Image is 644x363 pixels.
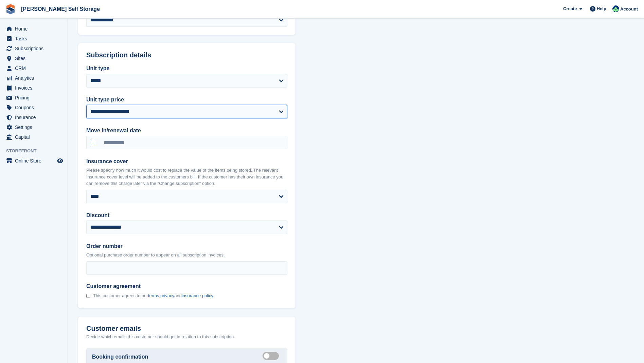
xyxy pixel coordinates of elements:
a: menu [3,156,64,166]
a: menu [3,83,64,93]
a: menu [3,132,64,142]
p: Optional purchase order number to appear on all subscription invoices. [86,252,287,259]
img: Dafydd Pritchard [612,5,619,12]
span: Sites [15,54,56,63]
span: Tasks [15,34,56,43]
label: Discount [86,211,287,219]
span: Account [620,6,638,13]
span: Settings [15,122,56,132]
span: This customer agrees to our , and . [93,293,214,299]
a: menu [3,122,64,132]
input: Customer agreement This customer agrees to ourterms,privacyandinsurance policy. [86,294,90,298]
label: Order number [86,242,287,250]
a: Preview store [56,157,64,165]
a: menu [3,54,64,63]
img: stora-icon-8386f47178a22dfd0bd8f6a31ec36ba5ce8667c1dd55bd0f319d3a0aa187defe.svg [5,4,16,14]
p: Please specify how much it would cost to replace the value of the items being stored. The relevan... [86,167,287,187]
span: CRM [15,63,56,73]
a: menu [3,103,64,112]
a: terms [148,293,159,298]
label: Send booking confirmation email [263,356,282,357]
label: Move in/renewal date [86,127,287,135]
label: Unit type price [86,96,287,104]
h2: Subscription details [86,51,287,59]
label: Booking confirmation [92,353,148,361]
a: menu [3,34,64,43]
a: insurance policy [182,293,213,298]
a: menu [3,44,64,53]
a: menu [3,93,64,102]
p: Decide which emails this customer should get in relation to this subscription. [86,333,287,340]
span: Home [15,24,56,34]
span: Storefront [6,148,68,154]
span: Subscriptions [15,44,56,53]
span: Online Store [15,156,56,166]
span: Insurance [15,113,56,122]
span: Pricing [15,93,56,102]
h2: Customer emails [86,325,287,332]
label: Unit type [86,64,287,73]
span: Coupons [15,103,56,112]
span: Customer agreement [86,283,214,290]
a: menu [3,113,64,122]
span: Help [597,5,606,12]
a: privacy [160,293,174,298]
span: Invoices [15,83,56,93]
label: Insurance cover [86,157,287,166]
a: menu [3,24,64,34]
a: menu [3,73,64,83]
a: menu [3,63,64,73]
span: Create [563,5,577,12]
a: [PERSON_NAME] Self Storage [18,3,103,15]
span: Capital [15,132,56,142]
span: Analytics [15,73,56,83]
